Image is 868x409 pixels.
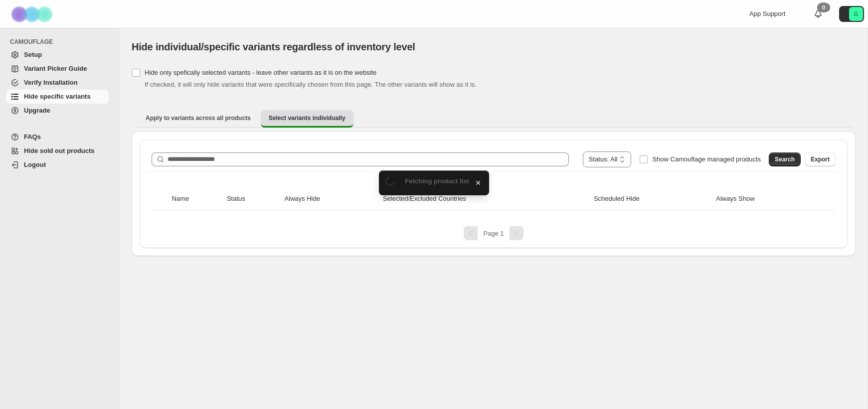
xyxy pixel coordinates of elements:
span: App Support [749,10,785,17]
span: Logout [24,161,46,168]
span: Show Camouflage managed products [652,155,761,163]
a: FAQs [6,130,109,144]
th: Name [169,188,224,210]
span: Hide only spefically selected variants - leave other variants as it is on the website [145,69,376,76]
span: Hide sold out products [24,147,95,154]
span: Fetching product list [405,177,469,185]
img: Camouflage [8,0,58,28]
div: 0 [817,2,830,12]
span: Search [775,155,795,163]
a: Setup [6,48,109,62]
span: Variant Picker Guide [24,65,87,72]
span: Hide specific variants [24,93,91,100]
th: Selected/Excluded Countries [380,188,591,210]
span: Page 1 [483,230,504,237]
th: Scheduled Hide [591,188,713,210]
a: Verify Installation [6,76,109,90]
button: Search [769,152,801,166]
span: Export [811,155,830,163]
a: Hide sold out products [6,144,109,158]
a: Hide specific variants [6,90,109,104]
th: Always Hide [281,188,379,210]
a: 0 [813,9,823,19]
div: Select variants individually [132,132,856,256]
span: Apply to variants across all products [146,114,251,122]
span: Select variants individually [269,114,346,122]
a: Variant Picker Guide [6,62,109,76]
a: Logout [6,158,109,172]
span: Avatar with initials G [849,7,863,21]
th: Always Show [713,188,818,210]
button: Export [805,152,836,166]
th: Status [224,188,282,210]
button: Apply to variants across all products [138,110,259,126]
nav: Pagination [148,226,840,240]
span: If checked, it will only hide variants that were specifically chosen from this page. The other va... [145,81,477,88]
button: Avatar with initials G [839,6,864,22]
span: CAMOUFLAGE [10,38,113,46]
span: Hide individual/specific variants regardless of inventory level [132,41,415,52]
span: Verify Installation [24,79,78,86]
span: FAQs [24,133,41,140]
button: Select variants individually [261,110,353,128]
span: Upgrade [24,107,50,114]
span: Setup [24,51,42,58]
a: Upgrade [6,104,109,118]
text: G [854,11,859,17]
